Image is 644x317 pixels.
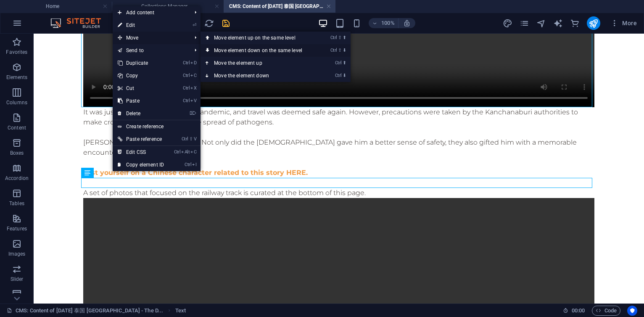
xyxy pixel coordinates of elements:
button: design [503,18,513,28]
a: ⏎Edit [113,19,169,32]
i: Ctrl [185,162,191,167]
i: ⬆ [343,35,346,40]
i: Ctrl [183,73,190,78]
h4: Collections Manager [112,2,224,11]
i: V [194,136,196,142]
i: Ctrl [330,48,337,53]
i: Pages (Ctrl+Alt+S) [520,18,529,28]
p: Columns [6,99,27,106]
p: Tables [9,200,24,207]
h6: 100% [381,18,395,28]
i: Commerce [570,18,580,28]
button: More [607,16,640,30]
i: Design (Ctrl+Alt+Y) [503,18,512,28]
i: D [190,60,196,66]
span: Click to select. Double-click to edit [175,306,186,316]
p: Features [7,225,27,232]
i: ⌦ [190,111,196,116]
h4: CMS: Content of [DATE] 泰国 [GEOGRAPHIC_DATA] - The D... [224,2,335,11]
i: Ctrl [174,149,181,155]
span: 00 00 [572,306,585,316]
i: Publish [589,18,598,28]
i: ⇧ [189,136,193,142]
a: CtrlXCut [113,82,169,95]
i: X [190,85,196,91]
a: Ctrl⇧VPaste reference [113,133,169,145]
button: Code [592,306,620,316]
p: Elements [6,74,28,81]
i: I [192,162,196,167]
i: ⬆ [343,60,346,66]
i: Ctrl [183,98,190,103]
a: Ctrl⇧⬆Move element up on the same level [201,32,319,44]
i: ⇧ [338,35,342,40]
i: C [190,73,196,78]
button: pages [520,18,530,28]
h6: Session time [563,306,585,316]
i: ⬇ [343,73,346,78]
a: Create reference [113,120,201,133]
i: Alt [181,149,190,155]
button: reload [204,18,214,28]
p: Content [8,124,26,131]
button: commerce [570,18,580,28]
a: ⌦Delete [113,107,169,120]
button: save [221,18,231,28]
button: publish [587,16,600,30]
a: Ctrl⬆Move the element up [201,57,319,69]
i: Navigator [536,18,546,28]
i: Ctrl [183,60,190,66]
i: Reload page [204,18,214,28]
p: Boxes [10,150,24,156]
button: text_generator [553,18,563,28]
i: On resize automatically adjust zoom level to fit chosen device. [403,19,411,27]
i: ⇧ [338,48,342,53]
p: Favorites [6,49,27,55]
i: Ctrl [330,35,337,40]
i: AI Writer [553,18,563,28]
button: 100% [369,18,399,28]
span: : [578,307,579,314]
a: CtrlVPaste [113,95,169,107]
i: ⬇ [343,48,346,53]
a: CtrlCCopy [113,69,169,82]
p: Slider [11,276,24,283]
a: Send to [113,44,188,57]
span: Code [596,306,617,316]
a: Click to cancel selection. Double-click to open Pages [7,306,163,316]
i: ⏎ [193,22,196,28]
button: Usercentrics [627,306,637,316]
p: Images [8,251,26,257]
i: Ctrl [335,73,342,78]
i: Ctrl [335,60,342,66]
span: More [610,19,637,27]
i: V [190,98,196,103]
span: Add content [113,6,188,19]
a: CtrlAltCEdit CSS [113,146,169,158]
i: Ctrl [183,85,190,91]
i: Save (Ctrl+S) [221,18,231,28]
img: Editor Logo [48,18,111,28]
button: navigator [536,18,546,28]
a: Ctrl⇧⬇Move element down on the same level [201,44,319,57]
a: CtrlDDuplicate [113,57,169,69]
a: Ctrl⬇Move the element down [201,69,319,82]
p: Accordion [5,175,29,182]
i: C [190,149,196,155]
a: CtrlICopy element ID [113,158,169,171]
nav: breadcrumb [175,306,186,316]
span: Move [113,32,188,44]
i: Ctrl [182,136,188,142]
